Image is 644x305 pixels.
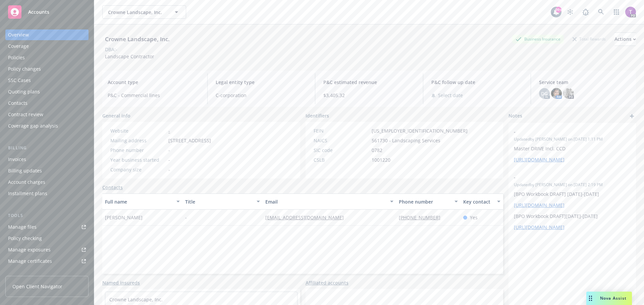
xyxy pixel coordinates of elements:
[541,90,548,97] span: DG
[110,156,166,163] div: Year business started
[5,41,89,52] a: Coverage
[323,79,415,86] span: P&C estimated revenue
[105,53,154,60] span: Landscape Contractor
[185,198,253,205] div: Title
[8,98,28,108] div: Contacts
[396,194,460,210] button: Phone number
[102,112,130,119] span: General info
[185,214,187,221] span: -
[5,212,89,219] div: Tools
[461,194,503,210] button: Key contact
[508,112,522,120] span: Notes
[372,147,382,154] span: 0782
[182,194,263,210] button: Title
[265,214,349,221] a: [EMAIL_ADDRESS][DOMAIN_NAME]
[539,79,631,86] span: Service team
[5,244,89,255] a: Manage exposures
[168,166,170,173] span: -
[508,168,636,236] div: -Updatedby [PERSON_NAME] on [DATE] 2:19 PM[BPO Workbook DRAFT] [DATE]-[DATE][URL][DOMAIN_NAME][BP...
[508,123,636,168] div: -Updatedby [PERSON_NAME] on [DATE] 1:11 PMMaster DRIVE Incl. CCD[URL][DOMAIN_NAME]
[105,214,143,221] span: [PERSON_NAME]
[610,5,623,19] a: Switch app
[514,202,565,208] a: [URL][DOMAIN_NAME]
[108,92,199,99] span: P&C - Commercial lines
[28,9,49,15] span: Accounts
[514,190,631,198] p: [BPO Workbook DRAFT] [DATE]-[DATE]
[5,64,89,74] a: Policy changes
[12,283,62,290] span: Open Client Navigator
[569,35,609,43] div: Total Rewards
[372,156,390,163] span: 1001220
[628,112,636,120] a: add
[514,156,565,163] a: [URL][DOMAIN_NAME]
[431,79,523,86] span: P&C follow up date
[8,244,51,255] div: Manage exposures
[555,7,561,13] div: 99+
[102,5,186,19] button: Crowne Landscape, Inc.
[399,198,450,205] div: Phone number
[108,9,166,16] span: Crowne Landscape, Inc.
[551,88,562,99] img: photo
[8,41,29,52] div: Coverage
[265,198,386,205] div: Email
[470,214,478,221] span: Yes
[168,137,211,144] span: [STREET_ADDRESS]
[5,222,89,232] a: Manage files
[5,52,89,63] a: Policies
[514,128,613,135] span: -
[8,177,45,187] div: Account charges
[5,121,89,131] a: Coverage gap analysis
[105,46,117,53] div: DBA: -
[514,145,631,152] p: Master DRIVE Incl. CCD
[514,174,613,181] span: -
[8,188,47,199] div: Installment plans
[463,198,493,205] div: Key contact
[8,121,58,131] div: Coverage gap analysis
[514,136,631,142] span: Updated by [PERSON_NAME] on [DATE] 1:11 PM
[5,233,89,244] a: Policy checking
[514,224,565,230] a: [URL][DOMAIN_NAME]
[314,147,369,154] div: SIC code
[306,279,348,286] a: Affiliated accounts
[8,165,42,176] div: Billing updates
[306,112,329,119] span: Identifiers
[399,214,446,221] a: [PHONE_NUMBER]
[5,188,89,199] a: Installment plans
[314,127,369,134] div: FEIN
[110,166,166,173] div: Company size
[594,5,608,19] a: Search
[102,35,172,44] div: Crowne Landscape, Inc.
[8,75,31,86] div: SSC Cases
[314,137,369,144] div: NAICS
[108,79,199,86] span: Account type
[110,147,166,154] div: Phone number
[5,75,89,86] a: SSC Cases
[372,127,468,134] span: [US_EMPLOYER_IDENTIFICATION_NUMBER]
[216,79,307,86] span: Legal entity type
[8,52,25,63] div: Policies
[563,5,577,19] a: Stop snowing
[110,127,166,134] div: Website
[8,109,43,120] div: Contract review
[5,165,89,176] a: Billing updates
[8,267,40,278] div: Manage BORs
[614,32,636,46] button: Actions
[102,184,123,191] a: Contacts
[614,33,636,46] div: Actions
[109,296,163,303] a: Crowne Landscape, Inc.
[514,182,631,188] span: Updated by [PERSON_NAME] on [DATE] 2:19 PM
[5,154,89,165] a: Invoices
[586,292,632,305] button: Nova Assist
[8,233,42,244] div: Policy checking
[323,92,415,99] span: $3,405.32
[105,198,172,205] div: Full name
[625,7,636,17] img: photo
[5,86,89,97] a: Quoting plans
[8,29,29,40] div: Overview
[563,88,574,99] img: photo
[512,35,564,43] div: Business Insurance
[514,213,631,220] p: [BPO Workbook DRAFT][DATE]-[DATE]
[5,3,89,21] a: Accounts
[314,156,369,163] div: CSLB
